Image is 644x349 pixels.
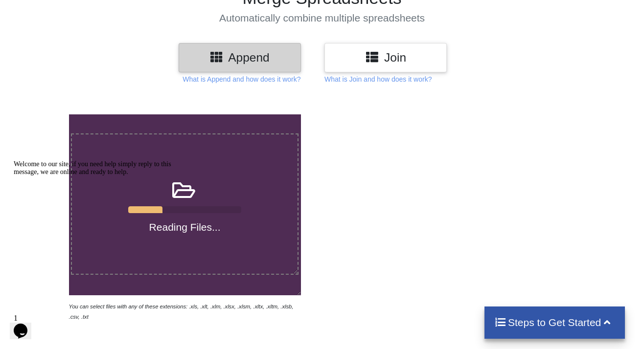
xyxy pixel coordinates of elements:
[494,316,615,328] h4: Steps to Get Started
[332,50,439,65] h3: Join
[186,50,294,65] h3: Append
[4,4,161,19] span: Welcome to our site, if you need help simply reply to this message, we are online and ready to help.
[10,156,186,305] iframe: chat widget
[69,304,294,320] i: You can select files with any of these extensions: .xls, .xlt, .xlm, .xlsx, .xlsm, .xltx, .xltm, ...
[183,74,300,84] p: What is Append and how does it work?
[10,310,41,339] iframe: chat widget
[324,74,432,84] p: What is Join and how does it work?
[4,4,180,20] div: Welcome to our site, if you need help simply reply to this message, we are online and ready to help.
